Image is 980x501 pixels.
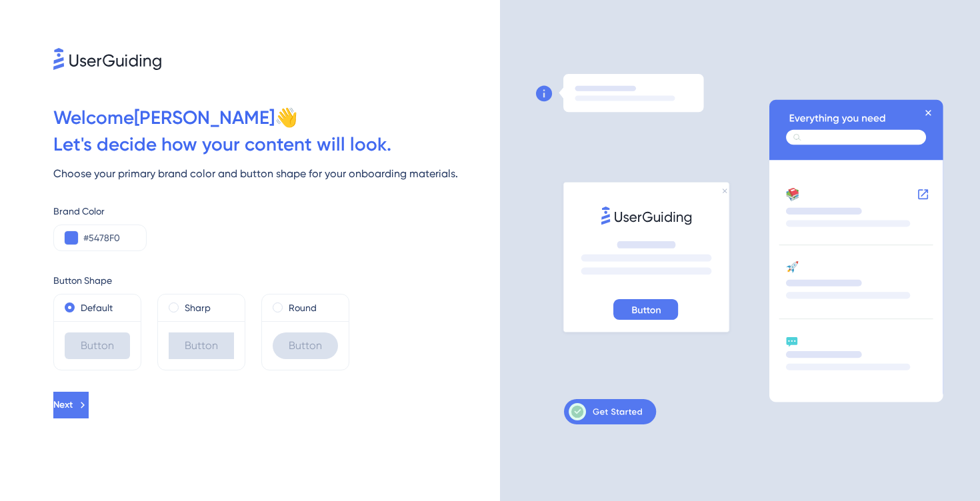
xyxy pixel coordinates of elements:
[53,166,500,182] div: Choose your primary brand color and button shape for your onboarding materials.
[53,397,73,413] span: Next
[53,203,500,219] div: Brand Color
[53,131,500,158] div: Let ' s decide how your content will look.
[53,105,500,131] div: Welcome [PERSON_NAME] 👋
[81,300,113,316] label: Default
[53,272,500,288] div: Button Shape
[273,332,338,359] div: Button
[169,332,234,359] div: Button
[65,332,130,359] div: Button
[289,300,317,316] label: Round
[185,300,211,316] label: Sharp
[53,392,89,418] button: Next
